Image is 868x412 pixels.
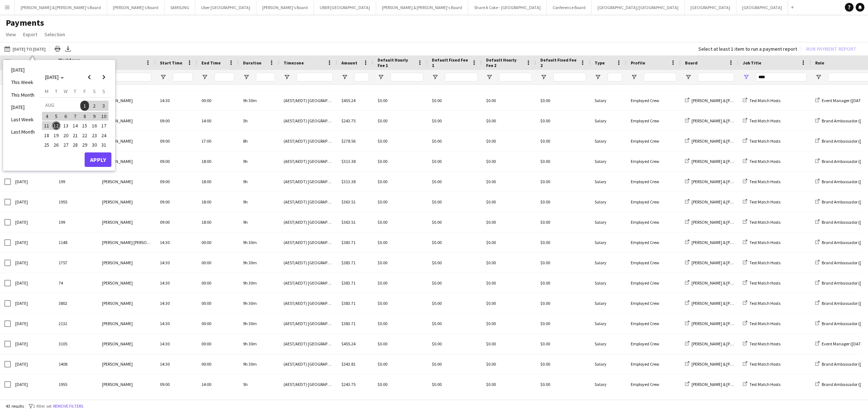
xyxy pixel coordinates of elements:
button: 21-08-2025 [71,130,80,140]
span: 13 [61,121,70,130]
span: Test Match Hosts [749,98,780,103]
button: Open Filter Menu [815,74,822,80]
a: [PERSON_NAME] & [PERSON_NAME]'s Board [685,199,772,205]
div: Employed Crew [626,192,681,212]
div: $0.00 [373,212,427,232]
div: [DATE] [11,172,54,192]
button: [PERSON_NAME] & [PERSON_NAME]'s Board [376,0,468,14]
div: 09:00 [156,192,197,212]
button: Open Filter Menu [341,74,348,80]
div: $0.00 [536,131,590,151]
button: 16-08-2025 [89,121,99,130]
button: SAMSUNG [165,0,195,14]
div: $0.00 [482,232,536,252]
div: [DATE] [11,212,54,232]
div: $0.00 [482,91,536,110]
div: (AEST/AEDT) [GEOGRAPHIC_DATA] [279,131,337,151]
div: $0.00 [373,293,427,313]
button: 05-08-2025 [51,112,61,121]
div: 9h [239,151,279,171]
button: [PERSON_NAME]'s Board [107,0,165,14]
div: $0.00 [482,131,536,151]
span: 15 [80,121,89,130]
button: [GEOGRAPHIC_DATA]/[GEOGRAPHIC_DATA] [592,0,685,14]
div: 8h [239,131,279,151]
div: 1955 [54,192,98,212]
div: [DATE] [11,232,54,252]
div: [DATE] [11,192,54,212]
div: Employed Crew [626,273,681,293]
div: 18:00 [197,172,239,192]
button: 24-08-2025 [99,130,109,140]
div: 18:00 [197,151,239,171]
span: [DATE] [45,74,59,80]
button: 02-08-2025 [89,100,99,112]
span: Export [23,31,37,38]
div: $0.00 [482,293,536,313]
span: 20 [61,131,70,140]
span: 25 [42,140,51,149]
button: Open Filter Menu [631,74,637,80]
div: (AEST/AEDT) [GEOGRAPHIC_DATA] [279,172,337,192]
input: Board Filter Input [698,73,734,81]
button: Open Filter Menu [201,74,208,80]
button: [PERSON_NAME] & [PERSON_NAME]'s Board [15,0,107,14]
span: Test Match Hosts [749,118,780,123]
span: [PERSON_NAME] & [PERSON_NAME]'s Board [692,219,772,225]
button: 18-08-2025 [42,130,51,140]
button: 29-08-2025 [80,140,89,150]
a: Test Match Hosts [743,159,780,164]
div: Salary [590,232,626,252]
div: 00:00 [197,232,239,252]
button: 28-08-2025 [71,140,80,150]
span: 16 [90,121,99,130]
div: Salary [590,111,626,131]
div: Employed Crew [626,232,681,252]
span: 19 [52,131,61,140]
button: 23-08-2025 [89,130,99,140]
input: Default Fixed Fee 1 Filter Input [445,73,477,81]
button: 01-08-2025 [80,100,89,112]
button: 26-08-2025 [51,140,61,150]
div: 5h [239,111,279,131]
div: $0.00 [373,172,427,192]
span: 31 [99,140,108,149]
a: [PERSON_NAME] & [PERSON_NAME]'s Board [685,260,772,265]
div: 199 [54,172,98,192]
div: Employed Crew [626,253,681,273]
div: Employed Crew [626,212,681,232]
div: Employed Crew [626,111,681,131]
button: 11-08-2025 [42,121,51,130]
div: $0.00 [482,151,536,171]
div: $0.00 [427,232,482,252]
span: 9 [90,112,99,121]
button: Open Filter Menu [284,74,290,80]
input: Default Fixed Fee 2 Filter Input [553,73,586,81]
div: (AEST/AEDT) [GEOGRAPHIC_DATA] [279,91,337,110]
div: $0.00 [373,151,427,171]
div: [DATE] [11,273,54,293]
div: 9h 30m [239,253,279,273]
button: 04-08-2025 [42,112,51,121]
span: 18 [42,131,51,140]
div: Salary [590,253,626,273]
div: 9h 30m [239,232,279,252]
div: 18:00 [197,212,239,232]
span: View [6,31,16,38]
div: $0.00 [427,131,482,151]
button: Open Filter Menu [378,74,384,80]
button: 14-08-2025 [71,121,80,130]
a: Test Match Hosts [743,280,780,286]
input: Default Hourly Fee 2 Filter Input [499,73,532,81]
input: End Time Filter Input [214,73,234,81]
span: [PERSON_NAME] & [PERSON_NAME]'s Board [692,98,772,103]
div: $0.00 [536,232,590,252]
div: (AEST/AEDT) [GEOGRAPHIC_DATA] [279,273,337,293]
a: Selection [42,30,68,39]
div: $0.00 [427,273,482,293]
div: [DATE] [11,253,54,273]
a: [PERSON_NAME] & [PERSON_NAME]'s Board [685,159,772,164]
span: 11 [42,121,51,130]
div: 00:00 [197,273,239,293]
input: Type Filter Input [608,73,622,81]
